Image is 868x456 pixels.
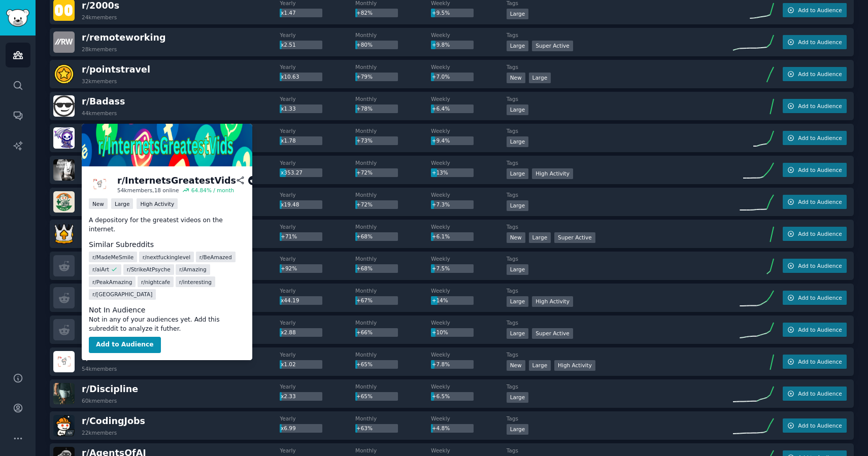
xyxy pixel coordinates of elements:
span: Add to Audience [798,39,842,46]
dt: Weekly [431,319,507,326]
span: +6.1% [432,233,450,239]
div: High Activity [137,198,178,209]
dt: Yearly [280,223,355,230]
div: r/ InternetsGreatestVids [117,174,236,187]
img: RemoteWorkers [53,159,75,181]
dt: Weekly [431,415,507,422]
img: CodingJobs [53,415,75,436]
dt: Yearly [280,319,355,326]
div: 54k members, 18 online [117,187,179,194]
dt: Monthly [355,127,431,134]
span: +7.5% [432,265,450,271]
dt: Monthly [355,191,431,198]
dt: Tags [507,383,733,390]
span: Add to Audience [798,262,842,269]
dt: Weekly [431,95,507,102]
span: +7.0% [432,74,450,80]
dt: Weekly [431,287,507,294]
dt: Monthly [355,31,431,39]
div: Large [507,168,529,179]
span: +6.5% [432,393,450,399]
dt: Tags [507,415,733,422]
img: GummySearch logo [6,9,29,27]
button: Add to Audience [783,355,847,369]
dt: Tags [507,31,733,39]
span: Add to Audience [798,294,842,301]
div: Large [111,198,133,209]
img: InternetsGreatestVids [89,173,110,195]
img: Badass [53,95,75,117]
div: Large [507,200,529,211]
button: Add to Audience [783,131,847,145]
span: +68% [356,265,373,271]
span: Add to Audience [798,358,842,365]
div: 24k members [82,14,117,21]
div: 60k members [82,397,117,404]
button: Add to Audience [783,387,847,401]
div: 22k members [82,429,117,436]
div: High Activity [532,296,573,307]
span: +92% [281,265,297,271]
dt: Weekly [431,383,507,390]
span: +80% [356,42,373,48]
img: Discipline [53,383,75,404]
span: +7.3% [432,201,450,207]
span: r/ MadeMeSmile [92,254,133,261]
span: +9.8% [432,42,450,48]
span: r/ StrikeAtPsyche [127,266,171,273]
dt: Weekly [431,191,507,198]
dt: Monthly [355,447,431,454]
img: chessquiz [53,223,75,244]
span: +9.5% [432,10,450,16]
span: +67% [356,297,373,303]
dt: Monthly [355,159,431,166]
div: New [507,73,525,83]
dt: Monthly [355,95,431,102]
span: +66% [356,329,373,335]
dt: Yearly [280,31,355,39]
button: Add to Audience [89,337,161,353]
span: +65% [356,393,373,399]
button: Add to Audience [783,418,847,433]
span: r/ aiArt [92,266,109,273]
button: Add to Audience [783,99,847,113]
div: Large [507,104,529,115]
span: x1.78 [281,137,296,144]
span: r/ Badass [82,96,125,107]
button: Add to Audience [783,323,847,337]
dt: Yearly [280,415,355,422]
span: Add to Audience [798,422,842,429]
span: +73% [356,137,373,144]
span: x44.19 [281,297,299,303]
span: +9.4% [432,137,450,144]
div: New [89,198,108,209]
button: Add to Audience [783,259,847,273]
img: InternetsGreatestVids [53,351,75,372]
div: 28k members [82,46,117,53]
span: x353.27 [281,169,303,176]
dt: Weekly [431,447,507,454]
span: Add to Audience [798,7,842,14]
div: Large [529,73,551,83]
dt: Monthly [355,223,431,230]
span: x1.33 [281,106,296,112]
span: Add to Audience [798,166,842,173]
dt: Weekly [431,223,507,230]
span: r/ Discipline [82,384,138,394]
span: +68% [356,233,373,239]
p: A depository for the greatest videos on the internet. [89,216,245,234]
span: x2.33 [281,393,296,399]
button: Add to Audience [783,163,847,177]
dt: Yearly [280,255,355,262]
dt: Monthly [355,287,431,294]
div: Large [507,264,529,275]
div: Large [507,41,529,51]
span: Add to Audience [798,326,842,333]
span: +4.8% [432,425,450,431]
img: InternetsGreatestVids [82,124,252,166]
span: Add to Audience [798,134,842,142]
span: +63% [356,425,373,431]
dt: Weekly [431,127,507,134]
dt: Tags [507,287,733,294]
div: High Activity [532,168,573,179]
